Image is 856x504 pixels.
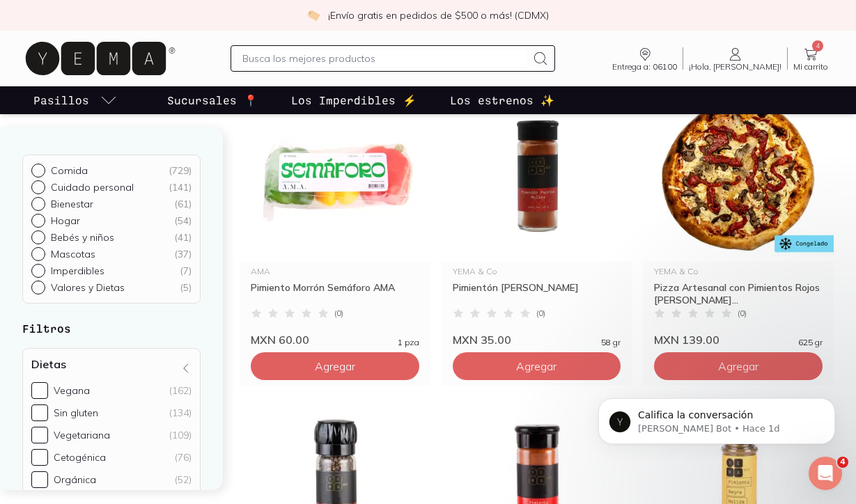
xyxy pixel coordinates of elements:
div: YEMA & Co [453,267,621,276]
span: Agregar [315,359,355,373]
div: ( 729 ) [169,164,192,177]
div: (109) [169,429,192,441]
span: Agregar [718,359,758,373]
iframe: Intercom notifications mensaje [577,369,856,466]
div: (76) [175,451,192,464]
p: Los Imperdibles ⚡️ [291,92,417,109]
p: Sucursales 📍 [167,92,258,109]
span: ( 0 ) [536,309,545,317]
div: Sin gluten [54,407,98,419]
span: MXN 60.00 [251,333,309,347]
span: 1 pza [398,338,419,347]
a: Pimiento Morron SemaforoAMAPimiento Morrón Semáforo AMA(0)MXN 60.001 pza [240,90,430,347]
a: Entrega a: 06100 [607,46,683,71]
a: 4Mi carrito [788,46,834,71]
div: ( 141 ) [169,181,192,194]
span: MXN 35.00 [453,333,511,347]
div: ( 37 ) [174,248,192,260]
p: Hogar [51,214,80,227]
p: Cuidado personal [51,181,134,194]
div: ( 61 ) [174,198,192,210]
span: 58 gr [601,338,621,347]
span: ¡Hola, [PERSON_NAME]! [689,63,781,71]
strong: Filtros [22,322,71,335]
a: Pimentón Paprika MolidoYEMA & CoPimientón [PERSON_NAME](0)MXN 35.0058 gr [442,90,632,347]
span: Agregar [516,359,557,373]
div: ( 5 ) [180,281,192,294]
div: Cetogénica [54,451,106,464]
span: Mi carrito [793,63,828,71]
p: Bienestar [51,198,93,210]
div: (162) [169,384,192,397]
span: 625 gr [798,338,823,347]
span: 4 [812,40,823,52]
div: ( 54 ) [174,214,192,227]
input: Busca los mejores productos [242,50,527,67]
span: 4 [837,457,848,468]
p: Los estrenos ✨ [450,92,554,109]
a: ¡Hola, [PERSON_NAME]! [683,46,787,71]
img: Pimentón Paprika Molido [442,90,632,262]
h4: Dietas [31,357,66,371]
input: Orgánica(52) [31,471,48,488]
div: YEMA & Co [654,267,823,276]
span: ( 0 ) [738,309,747,317]
button: Agregar [251,352,419,380]
span: ( 0 ) [334,309,343,317]
img: Pimiento Morron Semaforo [240,90,430,262]
p: ¡Envío gratis en pedidos de $500 o más! (CDMX) [328,8,549,22]
button: Agregar [654,352,823,380]
div: (134) [169,407,192,419]
p: Bebés y niños [51,231,114,244]
div: Pimientón [PERSON_NAME] [453,281,621,306]
div: Pimiento Morrón Semáforo AMA [251,281,419,306]
div: Vegana [54,384,90,397]
div: ( 41 ) [174,231,192,244]
button: Agregar [453,352,621,380]
input: Vegana(162) [31,382,48,399]
a: pasillo-todos-link [31,86,120,114]
span: Entrega a: 06100 [612,63,677,71]
p: Valores y Dietas [51,281,125,294]
a: Los Imperdibles ⚡️ [288,86,419,114]
div: ( 7 ) [180,265,192,277]
p: Mascotas [51,248,95,260]
p: Comida [51,164,88,177]
iframe: Intercom live chat [809,457,842,490]
p: Imperdibles [51,265,104,277]
div: AMA [251,267,419,276]
img: Pizza Pimientos [643,90,834,262]
a: Los estrenos ✨ [447,86,557,114]
div: (52) [175,473,192,486]
input: Vegetariana(109) [31,427,48,443]
a: Sucursales 📍 [164,86,260,114]
input: Sin gluten(134) [31,404,48,421]
div: Vegetariana [54,429,110,441]
input: Cetogénica(76) [31,449,48,466]
p: Pasillos [33,92,89,109]
img: check [307,9,320,22]
span: MXN 139.00 [654,333,719,347]
a: Pizza PimientosYEMA & CoPizza Artesanal con Pimientos Rojos [PERSON_NAME]...(0)MXN 139.00625 gr [643,90,834,347]
div: Pizza Artesanal con Pimientos Rojos [PERSON_NAME]... [654,281,823,306]
div: Orgánica [54,473,96,486]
